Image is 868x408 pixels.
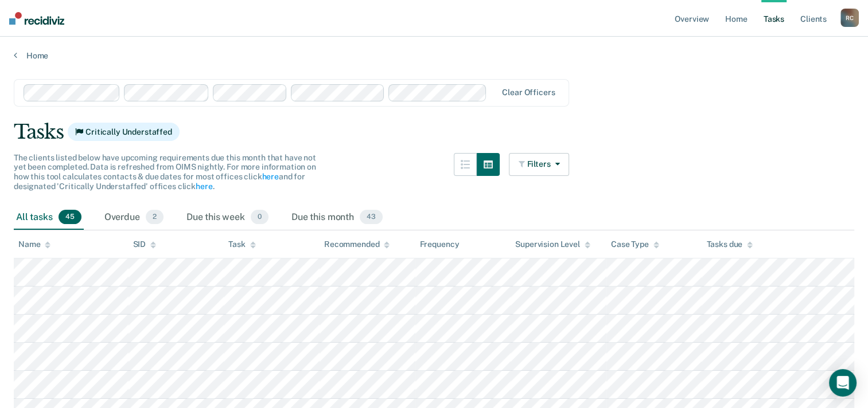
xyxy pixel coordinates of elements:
[14,120,854,144] div: Tasks
[706,240,753,249] div: Tasks due
[289,205,385,230] div: Due this month43
[59,210,81,225] span: 45
[196,182,212,191] a: here
[68,123,180,141] span: Critically Understaffed
[840,9,859,27] div: R C
[14,50,854,61] a: Home
[228,240,255,249] div: Task
[420,240,460,249] div: Frequency
[102,205,166,230] div: Overdue2
[502,88,555,97] div: Clear officers
[146,210,164,225] span: 2
[18,240,50,249] div: Name
[829,369,857,397] div: Open Intercom Messenger
[14,153,316,191] span: The clients listed below have upcoming requirements due this month that have not yet been complet...
[324,240,390,249] div: Recommended
[360,210,383,225] span: 43
[515,240,590,249] div: Supervision Level
[509,153,570,176] button: Filters
[9,12,64,25] img: Recidiviz
[840,9,859,27] button: RC
[611,240,659,249] div: Case Type
[14,205,84,230] div: All tasks45
[262,172,278,181] a: here
[184,205,271,230] div: Due this week0
[133,240,157,249] div: SID
[251,210,268,225] span: 0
